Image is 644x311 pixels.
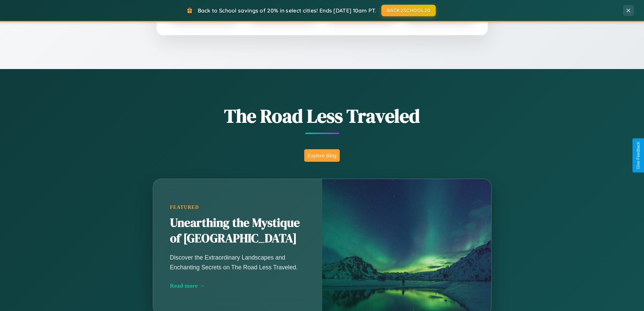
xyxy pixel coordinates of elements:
[304,149,340,162] button: Explore Blog
[170,253,305,272] p: Discover the Extraordinary Landscapes and Enchanting Secrets on The Road Less Traveled.
[198,7,376,14] span: Back to School savings of 20% in select cities! Ends [DATE] 10am PT.
[170,215,305,246] h2: Unearthing the Mystique of [GEOGRAPHIC_DATA]
[636,142,641,169] div: Give Feedback
[119,103,525,129] h1: The Road Less Traveled
[381,5,436,16] button: BACK2SCHOOL20
[170,204,305,210] div: Featured
[170,282,305,289] div: Read more →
